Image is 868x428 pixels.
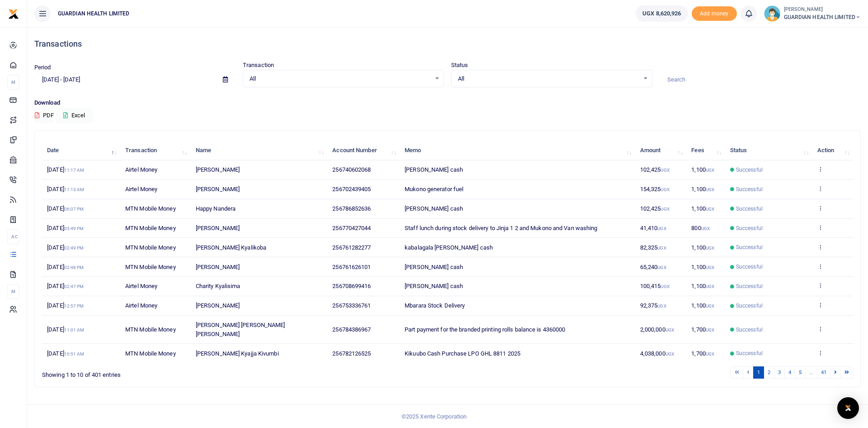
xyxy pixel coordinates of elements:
[640,205,670,212] span: 102,425
[736,263,763,271] span: Successful
[691,205,714,212] span: 1,100
[47,186,84,192] span: [DATE]
[34,72,216,87] input: select period
[736,166,763,174] span: Successful
[56,108,93,123] button: Excel
[405,186,463,192] span: Mukono generator fuel
[125,302,157,309] span: Airtel Money
[642,9,681,18] span: UGX 8,620,926
[706,187,714,192] small: UGX
[7,75,19,90] li: M
[753,366,764,379] a: 1
[784,13,861,21] span: GUARDIAN HEALTH LIMITED
[47,302,84,309] span: [DATE]
[405,283,463,289] span: [PERSON_NAME] cash
[64,187,85,192] small: 11:13 AM
[692,6,737,21] li: Toup your wallet
[405,205,463,212] span: [PERSON_NAME] cash
[736,243,763,251] span: Successful
[706,245,714,250] small: UGX
[42,141,120,160] th: Date: activate to sort column descending
[196,186,240,192] span: [PERSON_NAME]
[736,326,763,334] span: Successful
[332,205,371,212] span: 256786852636
[125,205,176,212] span: MTN Mobile Money
[706,351,714,356] small: UGX
[47,326,84,333] span: [DATE]
[64,168,85,173] small: 11:17 AM
[8,10,19,17] a: logo-small logo-large logo-large
[764,5,861,22] a: profile-user [PERSON_NAME] GUARDIAN HEALTH LIMITED
[125,225,176,231] span: MTN Mobile Money
[64,303,84,308] small: 12:57 PM
[736,185,763,193] span: Successful
[332,166,371,173] span: 256740602068
[657,265,666,270] small: UGX
[332,302,371,309] span: 256753336761
[706,207,714,212] small: UGX
[54,10,133,18] span: GUARDIAN HEALTH LIMITED
[640,166,670,173] span: 102,425
[7,229,19,244] li: Ac
[706,168,714,173] small: UGX
[660,168,669,173] small: UGX
[327,141,400,160] th: Account Number: activate to sort column ascending
[736,302,763,310] span: Successful
[34,98,861,108] p: Download
[196,264,240,270] span: [PERSON_NAME]
[332,264,371,270] span: 256761626101
[706,284,714,289] small: UGX
[691,244,714,251] span: 1,100
[196,283,241,289] span: Charity Kyalisima
[706,265,714,270] small: UGX
[332,225,371,231] span: 256770427044
[795,366,806,379] a: 5
[42,365,377,380] div: Showing 1 to 10 of 401 entries
[660,72,861,87] input: Search
[196,205,236,212] span: Happy Nandera
[405,326,565,333] span: Part payment for the branded printing rolls balance is 4360000
[636,5,688,22] a: UGX 8,620,926
[332,326,371,333] span: 256784386967
[692,10,737,16] a: Add money
[692,6,737,21] span: Add money
[243,61,274,70] label: Transaction
[196,322,285,337] span: [PERSON_NAME] [PERSON_NAME] [PERSON_NAME]
[660,207,669,212] small: UGX
[812,141,853,160] th: Action: activate to sort column ascending
[764,5,780,22] img: profile-user
[458,74,639,83] span: All
[64,245,84,250] small: 02:49 PM
[640,326,674,333] span: 2,000,000
[64,351,85,356] small: 10:51 AM
[686,141,725,160] th: Fees: activate to sort column ascending
[125,326,176,333] span: MTN Mobile Money
[196,350,279,357] span: [PERSON_NAME] Kyajja Kivumbi
[691,302,714,309] span: 1,100
[701,226,710,231] small: UGX
[640,264,666,270] span: 65,240
[706,303,714,308] small: UGX
[691,264,714,270] span: 1,100
[657,303,666,308] small: UGX
[405,244,493,251] span: kabalagala [PERSON_NAME] cash
[47,283,84,289] span: [DATE]
[400,141,635,160] th: Memo: activate to sort column ascending
[665,351,674,356] small: UGX
[784,366,795,379] a: 4
[725,141,812,160] th: Status: activate to sort column ascending
[125,186,157,192] span: Airtel Money
[774,366,785,379] a: 3
[64,207,84,212] small: 06:07 PM
[47,205,84,212] span: [DATE]
[657,226,666,231] small: UGX
[736,224,763,232] span: Successful
[47,166,84,173] span: [DATE]
[640,283,670,289] span: 100,415
[451,61,468,70] label: Status
[8,9,19,19] img: logo-small
[34,63,51,72] label: Period
[196,302,240,309] span: [PERSON_NAME]
[640,302,666,309] span: 92,375
[632,5,691,22] li: Wallet ballance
